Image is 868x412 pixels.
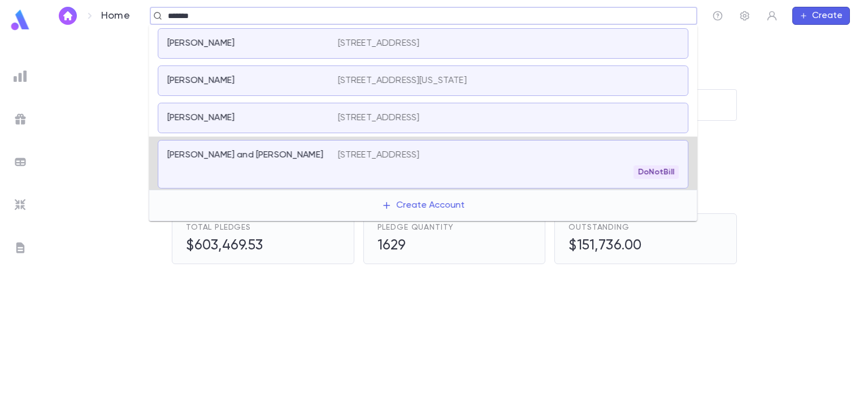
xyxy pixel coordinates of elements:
[377,223,454,232] span: Pledge Quantity
[9,9,32,31] img: logo
[167,38,235,49] p: [PERSON_NAME]
[167,75,235,86] p: [PERSON_NAME]
[377,238,454,255] h5: 1629
[633,168,679,177] span: DoNotBill
[568,238,642,255] h5: $151,736.00
[568,223,629,232] span: Outstanding
[14,241,27,255] img: letters_grey.7941b92b52307dd3b8a917253454ce1c.svg
[101,10,130,22] p: Home
[372,195,474,216] button: Create Account
[338,38,420,49] p: [STREET_ADDRESS]
[14,198,27,212] img: imports_grey.530a8a0e642e233f2baf0ef88e8c9fcb.svg
[14,155,27,169] img: batches_grey.339ca447c9d9533ef1741baa751efc33.svg
[338,75,467,86] p: [STREET_ADDRESS][US_STATE]
[186,223,251,232] span: Total Pledges
[61,11,75,20] img: home_white.a664292cf8c1dea59945f0da9f25487c.svg
[186,238,263,255] h5: $603,469.53
[167,150,323,161] p: [PERSON_NAME] and [PERSON_NAME]
[167,112,235,124] p: [PERSON_NAME]
[792,7,850,25] button: Create
[14,69,27,83] img: reports_grey.c525e4749d1bce6a11f5fe2a8de1b229.svg
[14,112,27,126] img: campaigns_grey.99e729a5f7ee94e3726e6486bddda8f1.svg
[338,112,420,124] p: [STREET_ADDRESS]
[338,150,420,161] p: [STREET_ADDRESS]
